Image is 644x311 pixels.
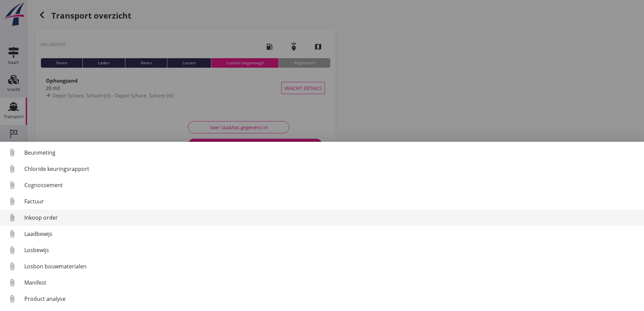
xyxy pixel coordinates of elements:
[7,212,18,223] i: attach_file
[7,293,18,304] i: attach_file
[7,261,18,272] i: attach_file
[7,163,18,174] i: attach_file
[24,214,639,222] div: Inkoop order
[7,228,18,239] i: attach_file
[24,149,639,157] div: Beunmeting
[24,246,639,254] div: Losbewijs
[7,147,18,158] i: attach_file
[24,295,639,303] div: Product analyse
[7,180,18,191] i: attach_file
[7,196,18,207] i: attach_file
[7,245,18,256] i: attach_file
[24,181,639,189] div: Cognossement
[24,279,639,287] div: Manifest
[24,262,639,270] div: Losbon bouwmaterialen
[24,230,639,238] div: Laadbewijs
[7,277,18,288] i: attach_file
[24,165,639,173] div: Chloride keuringsrapport
[24,197,639,205] div: Factuur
